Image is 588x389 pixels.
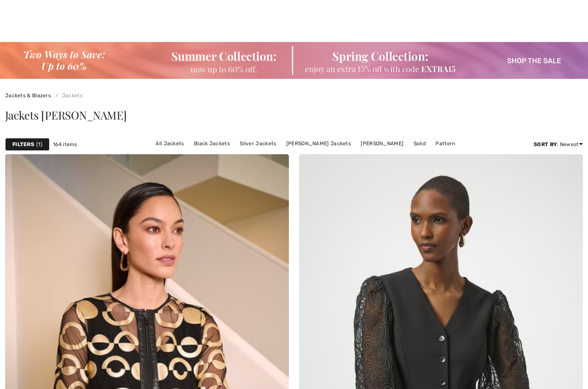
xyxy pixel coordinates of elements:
[53,141,77,148] span: 164 items
[151,138,188,149] a: All Jackets
[52,93,82,99] a: Jackets
[190,138,234,149] a: Black Jackets
[534,141,583,148] div: : Newest
[5,93,51,99] a: Jackets & Blazers
[36,141,42,148] span: 1
[5,108,126,123] span: Jackets [PERSON_NAME]
[282,138,355,149] a: [PERSON_NAME] Jackets
[12,141,34,148] strong: Filters
[409,138,430,149] a: Solid
[534,141,557,147] strong: Sort By
[356,138,408,149] a: [PERSON_NAME]
[235,138,280,149] a: Silver Jackets
[431,138,459,149] a: Pattern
